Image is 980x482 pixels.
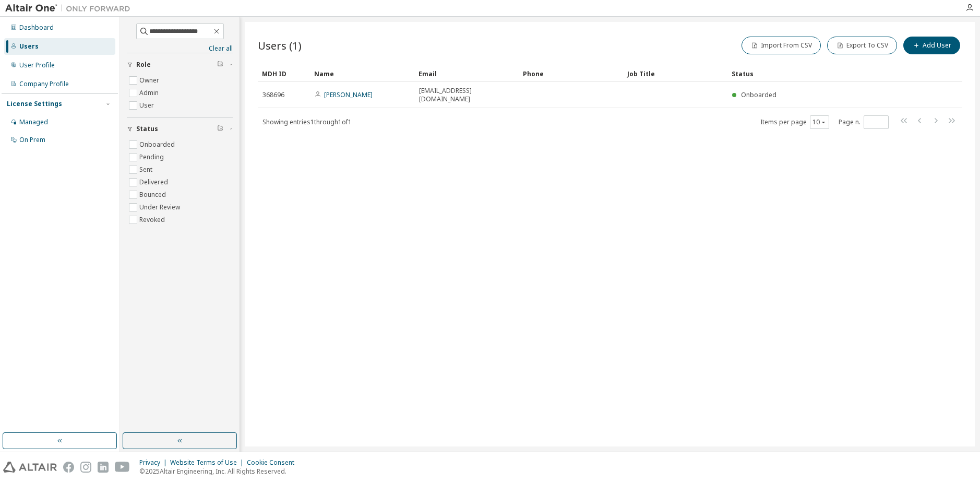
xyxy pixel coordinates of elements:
[247,459,301,467] div: Cookie Consent
[139,163,154,176] label: Sent
[523,65,619,82] div: Phone
[419,65,515,82] div: Email
[139,201,182,214] label: Under Review
[19,23,54,32] div: Dashboard
[80,462,91,473] img: instagram.svg
[19,42,39,51] div: Users
[63,462,74,473] img: facebook.svg
[839,115,889,129] span: Page n.
[7,100,62,108] div: License Settings
[139,138,177,151] label: Onboarded
[139,99,156,112] label: User
[419,87,514,103] span: [EMAIL_ADDRESS][DOMAIN_NAME]
[262,91,284,99] span: 368696
[742,37,821,54] button: Import From CSV
[262,117,352,126] span: Showing entries 1 through 1 of 1
[217,125,223,133] span: Clear filter
[19,61,55,69] div: User Profile
[139,151,166,163] label: Pending
[170,459,247,467] div: Website Terms of Use
[19,80,69,88] div: Company Profile
[258,38,302,53] span: Users (1)
[3,462,57,473] img: altair_logo.svg
[324,90,373,99] a: [PERSON_NAME]
[139,189,168,201] label: Bounced
[127,117,233,140] button: Status
[741,90,776,99] span: Onboarded
[19,118,48,126] div: Managed
[139,214,167,226] label: Revoked
[98,462,109,473] img: linkedin.svg
[139,467,301,476] p: © 2025 Altair Engineering, Inc. All Rights Reserved.
[115,462,130,473] img: youtube.svg
[827,37,897,54] button: Export To CSV
[136,61,151,69] span: Role
[314,65,410,82] div: Name
[903,37,960,54] button: Add User
[262,65,306,82] div: MDH ID
[139,459,170,467] div: Privacy
[139,74,161,87] label: Owner
[760,115,829,129] span: Items per page
[627,65,723,82] div: Job Title
[127,44,233,53] a: Clear all
[19,136,45,144] div: On Prem
[217,61,223,69] span: Clear filter
[732,65,908,82] div: Status
[136,125,158,133] span: Status
[5,3,136,14] img: Altair One
[139,176,170,189] label: Delivered
[127,53,233,76] button: Role
[139,87,161,99] label: Admin
[812,118,827,126] button: 10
